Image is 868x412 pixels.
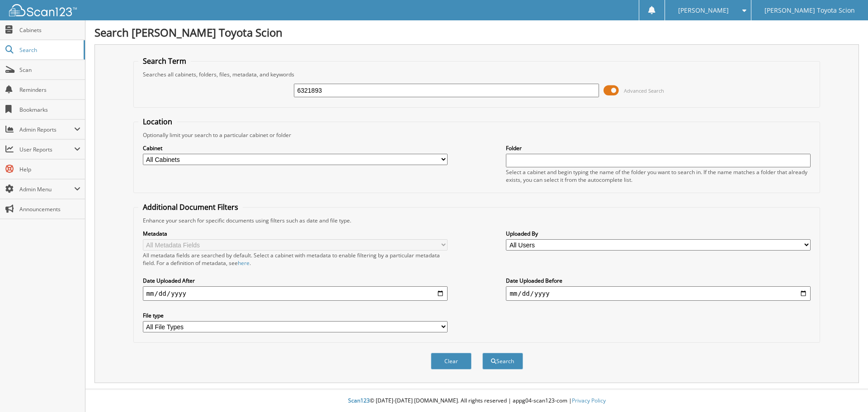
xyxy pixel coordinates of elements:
[624,87,664,94] span: Advanced Search
[143,286,448,301] input: start
[678,8,729,13] span: [PERSON_NAME]
[19,66,80,74] span: Scan
[85,390,868,412] div: © [DATE]-[DATE] [DOMAIN_NAME]. All rights reserved | appg04-scan123-com |
[431,353,472,369] button: Clear
[19,106,80,114] span: Bookmarks
[482,353,523,369] button: Search
[143,312,448,319] label: File type
[138,71,816,78] div: Searches all cabinets, folders, files, metadata, and keywords
[19,185,74,193] span: Admin Menu
[506,286,811,301] input: end
[823,369,868,412] iframe: Chat Widget
[143,230,448,237] label: Metadata
[138,56,191,66] legend: Search Term
[19,46,79,54] span: Search
[506,144,811,152] label: Folder
[19,126,74,133] span: Admin Reports
[764,8,855,13] span: [PERSON_NAME] Toyota Scion
[138,117,177,127] legend: Location
[572,397,606,404] a: Privacy Policy
[143,277,448,284] label: Date Uploaded After
[506,277,811,284] label: Date Uploaded Before
[19,205,80,213] span: Announcements
[19,26,80,34] span: Cabinets
[506,230,811,237] label: Uploaded By
[348,397,370,404] span: Scan123
[143,251,448,267] div: All metadata fields are searched by default. Select a cabinet with metadata to enable filtering b...
[19,146,74,153] span: User Reports
[94,25,859,40] h1: Search [PERSON_NAME] Toyota Scion
[138,202,243,212] legend: Additional Document Filters
[9,4,77,16] img: scan123-logo-white.svg
[138,131,816,139] div: Optionally limit your search to a particular cabinet or folder
[19,166,80,173] span: Help
[143,144,448,152] label: Cabinet
[506,168,811,184] div: Select a cabinet and begin typing the name of the folder you want to search in. If the name match...
[138,217,816,224] div: Enhance your search for specific documents using filters such as date and file type.
[19,86,80,94] span: Reminders
[238,259,250,267] a: here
